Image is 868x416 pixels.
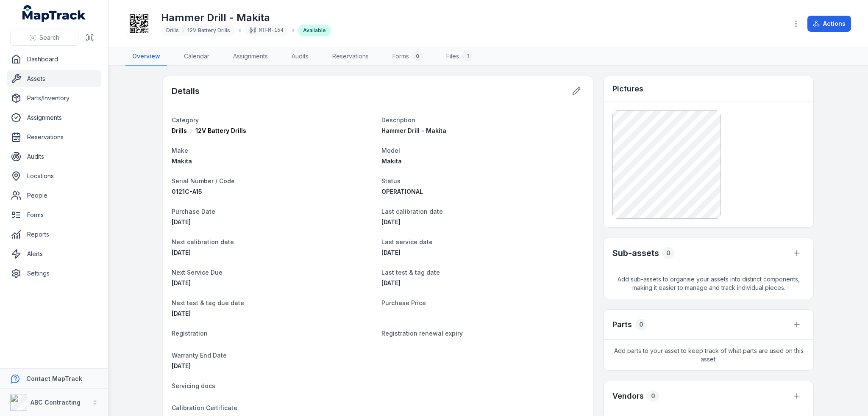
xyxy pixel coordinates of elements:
[187,27,230,34] span: 12V Battery Drills
[172,404,237,411] span: Calibration Certificate
[172,362,191,369] span: [DATE]
[226,48,275,66] a: Assignments
[172,249,191,256] span: [DATE]
[172,218,191,226] span: [DATE]
[381,279,401,287] time: 06/03/2025, 7:00:00 am
[612,83,643,95] h3: Pictures
[172,310,191,317] time: 03/09/2025, 7:00:00 am
[7,109,101,126] a: Assignments
[807,16,851,32] button: Actions
[172,188,202,195] span: 0121C-A15
[604,268,813,299] span: Add sub-assets to organise your assets into distinct components, making it easier to manage and t...
[7,207,101,223] a: Forms
[7,70,101,87] a: Assets
[381,208,443,215] span: Last calibration date
[381,188,423,195] span: OPERATIONAL
[612,319,632,331] h3: Parts
[22,5,86,22] a: MapTrack
[381,279,401,287] span: [DATE]
[381,218,401,226] span: [DATE]
[612,390,644,402] h3: Vendors
[381,249,401,256] span: [DATE]
[10,30,78,46] button: Search
[412,51,423,61] div: 0
[604,340,813,370] span: Add parts to your asset to keep track of what parts are used on this asset.
[245,25,289,36] div: MTFM-154
[386,48,429,66] a: Forms0
[381,299,426,306] span: Purchase Price
[172,269,223,276] span: Next Service Due
[381,238,433,245] span: Last service date
[7,245,101,262] a: Alerts
[381,269,440,276] span: Last test & tag date
[7,148,101,165] a: Audits
[39,33,59,42] span: Search
[161,11,331,25] h1: Hammer Drill - Makita
[7,90,101,107] a: Parts/Inventory
[381,157,402,165] span: Makita
[381,116,415,124] span: Description
[172,127,187,135] span: Drills
[7,129,101,146] a: Reservations
[172,362,191,369] time: 11/12/2027, 7:00:00 am
[172,208,215,215] span: Purchase Date
[172,238,234,245] span: Next calibration date
[381,147,400,154] span: Model
[647,390,659,402] div: 0
[172,116,199,124] span: Category
[381,249,401,256] time: 03/02/2025, 7:00:00 am
[172,382,215,389] span: Servicing docs
[612,247,659,259] h2: Sub-assets
[381,177,401,185] span: Status
[172,147,188,154] span: Make
[7,51,101,68] a: Dashboard
[7,168,101,185] a: Locations
[381,330,463,337] span: Registration renewal expiry
[195,127,246,135] span: 12V Battery Drills
[7,265,101,282] a: Settings
[172,299,244,306] span: Next test & tag due date
[381,127,446,134] span: Hammer Drill - Makita
[125,48,167,66] a: Overview
[635,319,647,331] div: 0
[172,157,192,165] span: Makita
[26,375,82,382] strong: Contact MapTrack
[177,48,216,66] a: Calendar
[31,399,81,406] strong: ABC Contracting
[440,48,479,66] a: Files1
[7,226,101,243] a: Reports
[285,48,315,66] a: Audits
[381,218,401,226] time: 06/03/2025, 7:00:00 am
[166,27,179,34] span: Drills
[7,187,101,204] a: People
[172,330,208,337] span: Registration
[172,249,191,256] time: 03/09/2025, 7:00:00 am
[172,218,191,226] time: 11/12/2024, 7:00:00 am
[172,177,235,185] span: Serial Number / Code
[462,51,473,61] div: 1
[325,48,376,66] a: Reservations
[172,85,200,97] h2: Details
[662,247,674,259] div: 0
[172,279,191,287] time: 03/02/2026, 7:00:00 am
[172,310,191,317] span: [DATE]
[298,25,331,36] div: Available
[172,279,191,287] span: [DATE]
[172,352,227,359] span: Warranty End Date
